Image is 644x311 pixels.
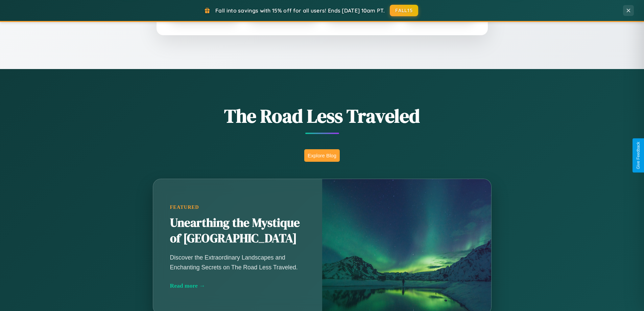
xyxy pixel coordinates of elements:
div: Read more → [170,282,305,289]
button: Explore Blog [304,149,340,162]
h1: The Road Less Traveled [119,103,525,129]
p: Discover the Extraordinary Landscapes and Enchanting Secrets on The Road Less Traveled. [170,253,305,272]
div: Featured [170,204,305,210]
h2: Unearthing the Mystique of [GEOGRAPHIC_DATA] [170,215,305,246]
div: Give Feedback [636,142,641,169]
button: FALL15 [390,5,418,16]
span: Fall into savings with 15% off for all users! Ends [DATE] 10am PT. [215,7,385,14]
